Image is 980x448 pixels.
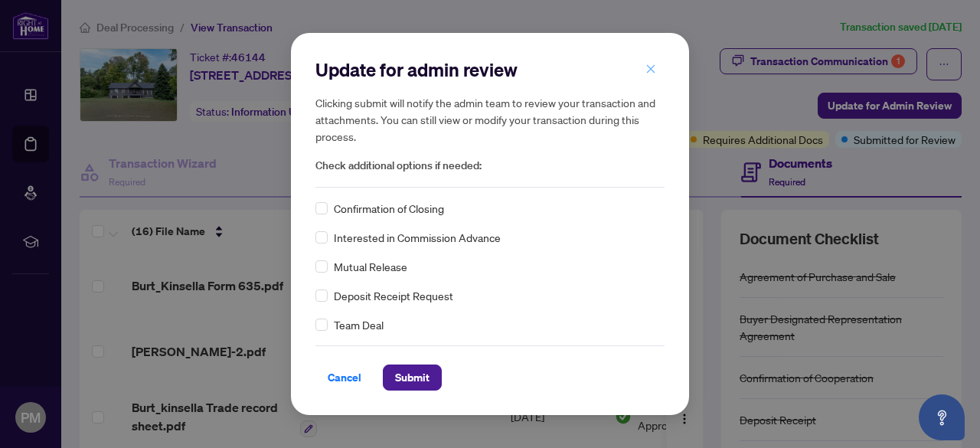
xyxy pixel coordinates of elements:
[334,200,444,217] span: Confirmation of Closing
[334,258,407,275] span: Mutual Release
[395,365,430,390] span: Submit
[315,365,374,391] button: Cancel
[383,365,442,391] button: Submit
[919,394,965,440] button: Open asap
[315,57,665,82] h2: Update for admin review
[334,287,453,304] span: Deposit Receipt Request
[328,365,361,390] span: Cancel
[334,316,384,333] span: Team Deal
[315,94,665,145] h5: Clicking submit will notify the admin team to review your transaction and attachments. You can st...
[645,64,656,74] span: close
[334,229,501,246] span: Interested in Commission Advance
[315,157,665,175] span: Check additional options if needed:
